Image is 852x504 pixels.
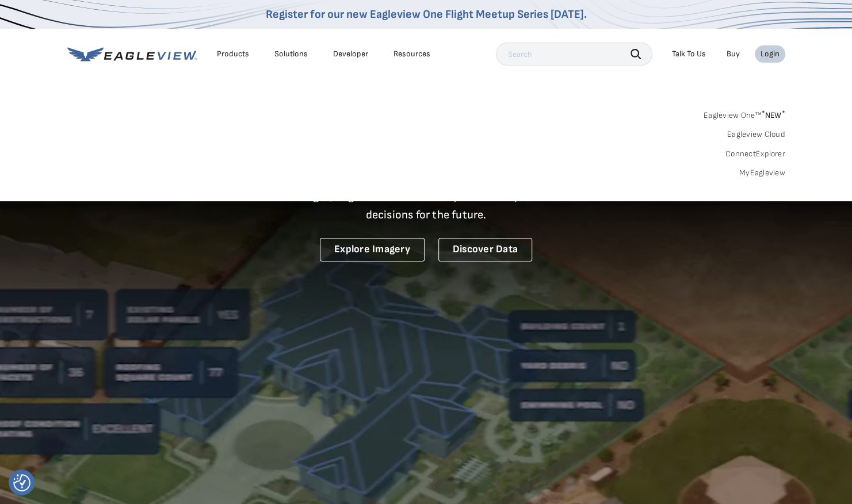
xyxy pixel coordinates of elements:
button: Consent Preferences [13,474,30,491]
a: Buy [727,49,740,59]
div: Resources [393,49,430,59]
div: Products [217,49,249,59]
a: Eagleview One™*NEW* [704,107,785,120]
div: Login [761,49,780,59]
div: Solutions [274,49,308,59]
a: Discover Data [438,238,532,261]
img: Revisit consent button [13,474,30,491]
a: ConnectExplorer [725,149,785,159]
a: Developer [333,49,368,59]
a: Explore Imagery [320,238,425,261]
a: Register for our new Eagleview One Flight Meetup Series [DATE]. [266,7,587,21]
a: Eagleview Cloud [727,129,785,140]
span: NEW [761,110,785,120]
div: Talk To Us [672,49,706,59]
input: Search [496,43,652,66]
a: MyEagleview [739,168,785,178]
